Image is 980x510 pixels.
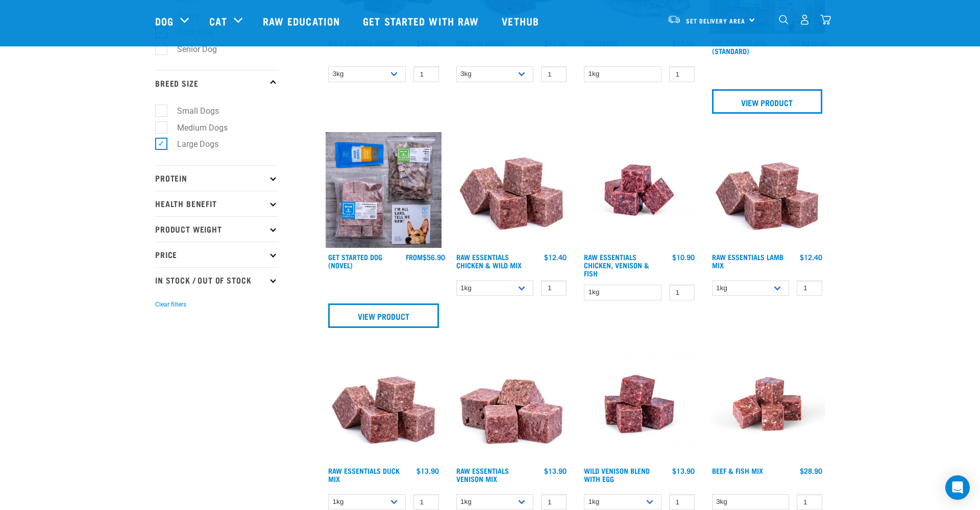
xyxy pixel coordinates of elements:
[406,253,445,261] div: $56.90
[797,494,822,510] input: 1
[544,467,567,475] div: $13.90
[581,132,697,248] img: Chicken Venison mix 1655
[667,15,681,24] img: van-moving.png
[456,469,509,480] a: Raw Essentials Venison Mix
[161,121,232,134] label: Medium Dogs
[413,494,439,510] input: 1
[155,242,278,267] p: Price
[456,255,522,267] a: Raw Essentials Chicken & Wild Mix
[799,14,810,25] img: user.png
[253,1,353,41] a: Raw Education
[541,66,567,82] input: 1
[945,475,970,500] div: Open Intercom Messenger
[709,346,825,462] img: Beef Mackerel 1
[326,346,442,462] img: ?1041 RE Lamb Mix 01
[454,132,570,248] img: Pile Of Cubed Chicken Wild Meat Mix
[406,255,423,259] span: FROM
[454,346,570,462] img: 1113 RE Venison Mix 01
[712,469,763,472] a: Beef & Fish Mix
[584,255,649,275] a: Raw Essentials Chicken, Venison & Fish
[712,255,783,267] a: Raw Essentials Lamb Mix
[413,66,439,82] input: 1
[353,1,492,41] a: Get started with Raw
[672,253,695,261] div: $10.90
[328,469,400,480] a: Raw Essentials Duck Mix
[161,43,221,56] label: Senior Dog
[209,13,227,29] a: Cat
[686,19,745,22] span: Set Delivery Area
[820,14,831,25] img: home-icon@2x.png
[541,494,567,510] input: 1
[669,285,695,300] input: 1
[155,70,278,95] p: Breed Size
[155,267,278,293] p: In Stock / Out Of Stock
[492,1,552,41] a: Vethub
[581,346,697,462] img: Venison Egg 1616
[155,300,186,309] button: Clear filters
[800,467,822,475] div: $28.90
[544,253,567,261] div: $12.40
[800,253,822,261] div: $12.40
[326,132,442,248] img: NSP Dog Novel Update
[155,165,278,191] p: Protein
[669,494,695,510] input: 1
[161,138,223,150] label: Large Dogs
[541,280,567,296] input: 1
[672,467,695,475] div: $13.90
[584,469,650,480] a: Wild Venison Blend with Egg
[709,132,825,248] img: ?1041 RE Lamb Mix 01
[779,15,789,24] img: home-icon-1@2x.png
[416,467,439,475] div: $13.90
[797,280,822,296] input: 1
[161,105,223,117] label: Small Dogs
[669,66,695,82] input: 1
[155,191,278,216] p: Health Benefit
[712,89,823,114] a: View Product
[155,13,174,29] a: Dog
[155,216,278,242] p: Product Weight
[328,255,382,267] a: Get Started Dog (Novel)
[328,303,439,328] a: View Product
